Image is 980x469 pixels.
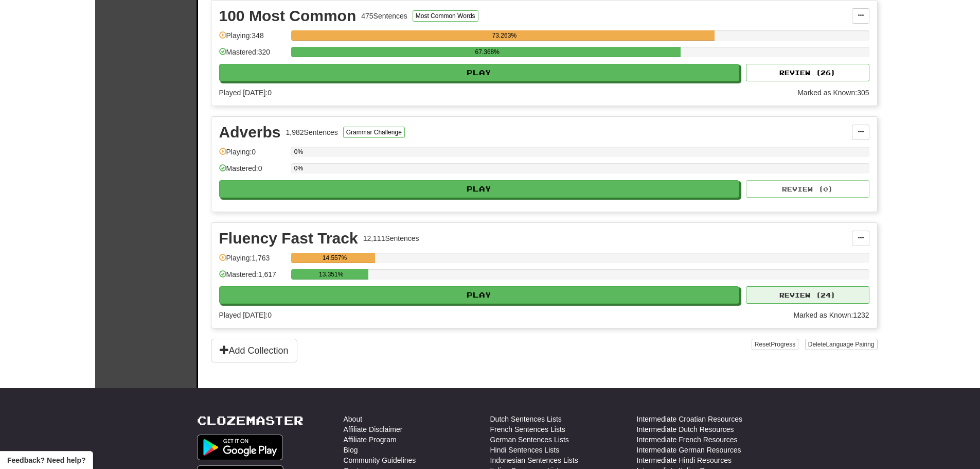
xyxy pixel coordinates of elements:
[219,163,286,180] div: Mastered: 0
[219,311,272,319] span: Played [DATE]: 0
[344,435,397,445] a: Affiliate Program
[490,455,578,465] a: Indonesian Sentences Lists
[752,339,798,350] button: ResetProgress
[363,233,419,244] div: 12,111 Sentences
[826,341,874,348] span: Language Pairing
[219,8,357,24] div: 100 Most Common
[219,269,286,286] div: Mastered: 1,617
[219,180,740,198] button: Play
[219,231,358,246] div: Fluency Fast Track
[219,30,286,47] div: Playing: 348
[637,435,738,445] a: Intermediate French Resources
[219,89,272,97] span: Played [DATE]: 0
[343,127,405,138] button: Grammar Challenge
[197,414,304,427] a: Clozemaster
[490,445,560,455] a: Hindi Sentences Lists
[219,64,740,81] button: Play
[294,30,715,41] div: 73.263%
[7,455,85,465] span: Open feedback widget
[219,286,740,304] button: Play
[637,424,734,435] a: Intermediate Dutch Resources
[294,253,375,263] div: 14.557%
[294,47,681,57] div: 67.368%
[490,424,565,435] a: French Sentences Lists
[219,253,286,270] div: Playing: 1,763
[344,445,358,455] a: Blog
[344,455,416,465] a: Community Guidelines
[211,339,297,362] button: Add Collection
[771,341,795,348] span: Progress
[294,269,368,280] div: 13.351%
[490,414,562,424] a: Dutch Sentences Lists
[637,455,732,465] a: Intermediate Hindi Resources
[746,286,869,304] button: Review (24)
[413,10,478,22] button: Most Common Words
[361,11,407,21] div: 475 Sentences
[490,435,569,445] a: German Sentences Lists
[286,127,338,137] div: 1,982 Sentences
[219,125,281,140] div: Adverbs
[746,180,869,198] button: Review (0)
[197,435,283,460] img: Get it on Google Play
[344,424,403,435] a: Affiliate Disclaimer
[797,88,869,98] div: Marked as Known: 305
[219,47,286,64] div: Mastered: 320
[637,414,742,424] a: Intermediate Croatian Resources
[219,147,286,164] div: Playing: 0
[805,339,878,350] button: DeleteLanguage Pairing
[746,64,869,81] button: Review (26)
[637,445,741,455] a: Intermediate German Resources
[793,310,869,320] div: Marked as Known: 1232
[344,414,363,424] a: About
